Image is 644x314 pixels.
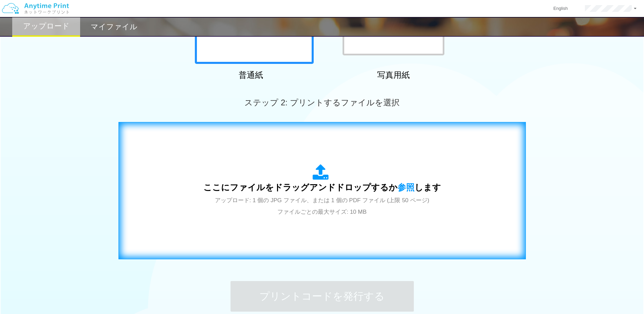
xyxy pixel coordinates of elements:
[334,71,453,80] h2: 写真用紙
[231,281,414,312] button: プリントコードを発行する
[215,197,429,215] span: アップロード: 1 個の JPG ファイル、または 1 個の PDF ファイル (上限 50 ページ) ファイルごとの最大サイズ: 10 MB
[244,98,399,107] span: ステップ 2: プリントするファイルを選択
[23,22,70,30] h2: アップロード
[398,182,415,192] span: 参照
[203,182,441,192] span: ここにファイルをドラッグアンドドロップするか します
[91,23,137,31] h2: マイファイル
[191,71,310,80] h2: 普通紙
